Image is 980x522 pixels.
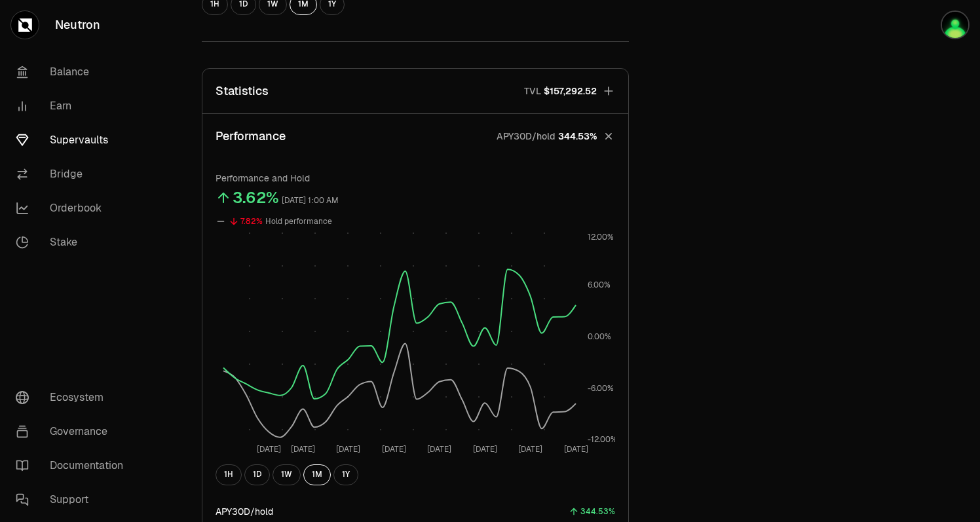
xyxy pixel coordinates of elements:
tspan: [DATE] [518,443,542,454]
tspan: [DATE] [427,443,451,454]
div: [DATE] 1:00 AM [282,193,339,208]
tspan: 12.00% [588,231,614,242]
div: Hold performance [265,214,332,229]
a: Ecosystem [5,381,141,415]
tspan: [DATE] [382,443,406,454]
button: 1D [244,464,270,485]
p: APY30D/hold [497,130,556,143]
div: 3.62% [233,187,279,208]
a: Bridge [5,157,141,191]
tspan: [DATE] [291,443,315,454]
span: 344.53% [558,130,597,143]
p: Performance and Hold [216,172,615,185]
a: Stake [5,225,141,259]
a: Supervaults [5,123,141,157]
p: Performance [216,127,286,145]
button: 1M [303,464,331,485]
button: 1H [216,464,242,485]
a: Balance [5,55,141,89]
p: Statistics [216,82,269,100]
tspan: [DATE] [564,443,588,454]
a: Governance [5,415,141,449]
tspan: -6.00% [588,382,614,393]
span: $157,292.52 [544,84,597,98]
p: TVL [524,84,541,98]
a: Earn [5,89,141,123]
div: 344.53% [580,504,615,519]
button: 1Y [333,464,358,485]
tspan: [DATE] [257,443,281,454]
div: APY30D/hold [216,505,273,518]
button: 1W [273,464,301,485]
a: Orderbook [5,191,141,225]
tspan: -12.00% [588,434,617,445]
button: PerformanceAPY30D/hold344.53% [202,114,628,158]
tspan: [DATE] [336,443,360,454]
a: Documentation [5,449,141,483]
tspan: 6.00% [588,280,611,290]
tspan: 0.00% [588,331,611,341]
img: Zaki Celestia 2 [942,12,968,38]
button: StatisticsTVL$157,292.52 [202,69,628,113]
div: 7.82% [240,214,263,229]
tspan: [DATE] [473,443,497,454]
a: Support [5,483,141,517]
